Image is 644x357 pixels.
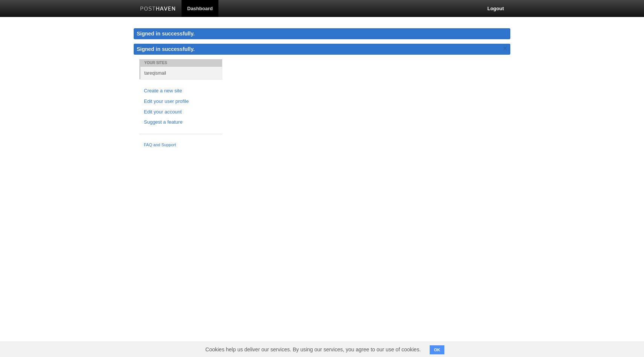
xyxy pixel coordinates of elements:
[430,345,444,354] button: OK
[198,342,428,357] span: Cookies help us deliver our services. By using our services, you agree to our use of cookies.
[502,44,508,53] a: ×
[139,59,222,67] li: Your Sites
[140,67,222,79] a: tareqismail
[144,87,218,95] a: Create a new site
[140,6,176,12] img: Posthaven-bar
[134,28,510,39] div: Signed in successfully.
[137,46,195,52] span: Signed in successfully.
[144,108,218,116] a: Edit your account
[144,98,218,106] a: Edit your user profile
[144,142,218,149] a: FAQ and Support
[144,118,218,126] a: Suggest a feature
